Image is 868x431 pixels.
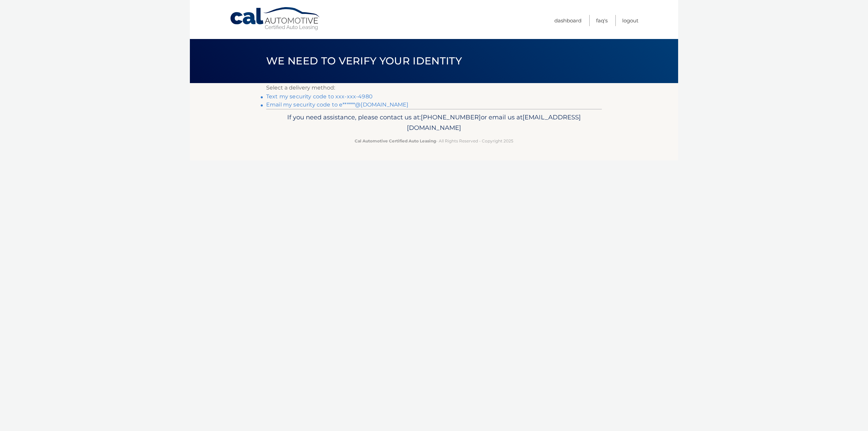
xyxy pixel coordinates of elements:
[596,15,608,26] a: FAQ's
[271,112,597,134] p: If you need assistance, please contact us at: or email us at
[230,7,321,31] a: Cal Automotive
[266,83,602,93] p: Select a delivery method:
[266,55,462,67] span: We need to verify your identity
[271,137,597,144] p: - All Rights Reserved - Copyright 2025
[622,15,638,26] a: Logout
[421,113,481,121] span: [PHONE_NUMBER]
[266,101,409,108] a: Email my security code to e******@[DOMAIN_NAME]
[266,93,373,100] a: Text my security code to xxx-xxx-4980
[554,15,581,26] a: Dashboard
[355,138,436,143] strong: Cal Automotive Certified Auto Leasing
